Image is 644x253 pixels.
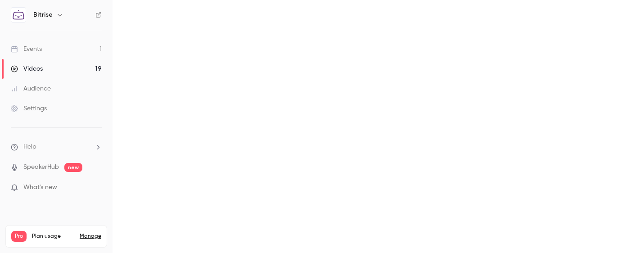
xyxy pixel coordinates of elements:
span: Pro [11,231,27,242]
div: Audience [11,84,51,93]
span: new [64,163,82,172]
span: What's new [23,183,57,192]
li: help-dropdown-opener [11,142,102,152]
div: Videos [11,64,43,73]
span: Plan usage [32,233,74,240]
h6: Bitrise [33,10,53,19]
a: Manage [80,233,101,240]
div: Events [11,45,42,54]
div: Settings [11,104,47,113]
span: Help [23,142,36,152]
iframe: Noticeable Trigger [91,184,102,192]
img: Bitrise [11,8,26,22]
a: SpeakerHub [23,163,59,172]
